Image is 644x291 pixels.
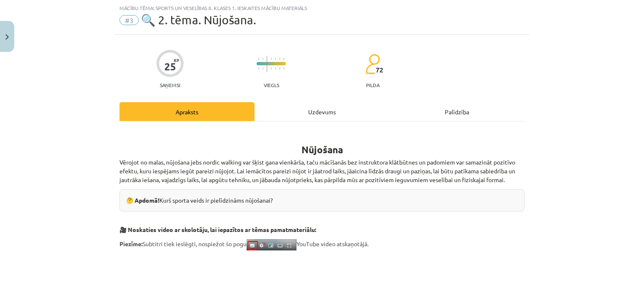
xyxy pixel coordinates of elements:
div: Kurš sporta veids ir pielīdzināms nūjošanai? [119,189,525,211]
strong: Nūjošana [301,144,343,156]
img: icon-short-line-57e1e144782c952c97e751825c79c345078a6d821885a25fce030b3d8c18986b.svg [279,67,280,70]
img: icon-short-line-57e1e144782c952c97e751825c79c345078a6d821885a25fce030b3d8c18986b.svg [275,67,276,70]
img: students-c634bb4e5e11cddfef0936a35e636f08e4e9abd3cc4e673bd6f9a4125e45ecb1.svg [365,54,380,75]
img: icon-short-line-57e1e144782c952c97e751825c79c345078a6d821885a25fce030b3d8c18986b.svg [283,58,284,60]
span: Subtitri tiek ieslēgti, nospiežot šo pogu YouTube video atskaņotājā. [119,240,369,247]
img: icon-short-line-57e1e144782c952c97e751825c79c345078a6d821885a25fce030b3d8c18986b.svg [258,58,259,60]
p: pilda [366,82,379,88]
img: icon-long-line-d9ea69661e0d244f92f715978eff75569469978d946b2353a9bb055b3ed8787d.svg [267,56,267,72]
span: #3 [119,15,139,25]
p: Viegls [264,82,279,88]
div: Palīdzība [390,102,525,121]
img: icon-short-line-57e1e144782c952c97e751825c79c345078a6d821885a25fce030b3d8c18986b.svg [271,67,272,70]
img: icon-short-line-57e1e144782c952c97e751825c79c345078a6d821885a25fce030b3d8c18986b.svg [262,67,263,70]
div: 25 [164,61,176,72]
span: 72 [376,66,383,74]
img: icon-short-line-57e1e144782c952c97e751825c79c345078a6d821885a25fce030b3d8c18986b.svg [279,58,280,60]
img: icon-short-line-57e1e144782c952c97e751825c79c345078a6d821885a25fce030b3d8c18986b.svg [262,58,263,60]
div: Apraksts [119,102,254,121]
p: Saņemsi [156,82,184,88]
img: icon-close-lesson-0947bae3869378f0d4975bcd49f059093ad1ed9edebbc8119c70593378902aed.svg [5,34,9,40]
span: XP [174,58,179,62]
img: icon-short-line-57e1e144782c952c97e751825c79c345078a6d821885a25fce030b3d8c18986b.svg [275,58,276,60]
div: Uzdevums [254,102,390,121]
div: Mācību tēma: Sports un veselības 8. klases 1. ieskaites mācību materiāls [119,5,525,11]
img: icon-short-line-57e1e144782c952c97e751825c79c345078a6d821885a25fce030b3d8c18986b.svg [271,58,272,60]
strong: Piezīme: [119,240,143,247]
p: Vērojot no malas, nūjošana jebs nordic walking var šķist gana vienkārša, taču mācīšanās bez instr... [119,158,525,184]
img: icon-short-line-57e1e144782c952c97e751825c79c345078a6d821885a25fce030b3d8c18986b.svg [258,67,259,70]
b: 🤔 Apdomā! [126,196,159,204]
span: 🔍 2. tēma. Nūjošana. [141,13,256,27]
img: icon-short-line-57e1e144782c952c97e751825c79c345078a6d821885a25fce030b3d8c18986b.svg [283,67,284,70]
strong: 🎥 Noskaties video ar skolotāju, lai iepazītos ar tēmas pamatmateriālu: [119,226,316,233]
